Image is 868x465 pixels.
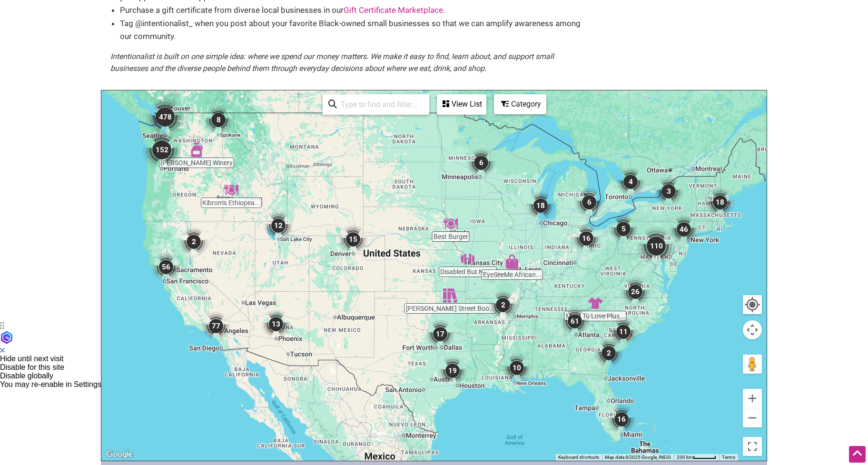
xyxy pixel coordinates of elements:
[323,94,429,115] div: Type to search and filter
[558,454,599,461] button: Keyboard shortcuts
[438,95,485,113] div: View List
[152,253,180,281] div: 56
[674,454,719,461] button: Map Scale: 200 km per 45 pixels
[204,106,233,134] div: 8
[444,217,458,231] div: Best Burger
[104,448,135,461] img: Google
[637,227,675,265] div: 110
[262,310,290,338] div: 13
[743,320,762,339] button: Map camera controls
[146,98,184,136] div: 478
[743,295,762,314] button: Your Location
[621,277,650,306] div: 26
[594,339,623,367] div: 2
[609,317,638,346] div: 11
[179,228,208,256] div: 2
[670,215,698,244] div: 46
[143,131,181,169] div: 152
[202,312,230,340] div: 77
[489,291,517,319] div: 2
[677,455,693,460] span: 200 km
[654,177,683,206] div: 3
[495,95,545,113] div: Category
[461,252,475,266] div: Disabled But Not Really
[605,455,671,460] span: Map data ©2025 Google, INEGI
[224,183,238,197] div: Kibrom's Ethiopean & Eritrean Food
[120,17,586,43] li: Tag @intentionalist_ when you post about your favorite Black-owned small businesses so that we ca...
[616,168,645,196] div: 4
[467,148,495,177] div: 6
[572,224,601,253] div: 16
[438,356,467,385] div: 19
[849,446,866,463] div: Scroll Back to Top
[609,215,638,243] div: 5
[526,191,555,220] div: 18
[743,389,762,408] button: Zoom in
[339,225,367,254] div: 15
[120,4,586,17] li: Purchase a gift certificate from diverse local businesses in our .
[505,255,519,269] div: EyeSeeMe African American Children's Bookstore
[743,355,762,374] button: Drag Pegman onto the map to open Street View
[110,52,554,73] em: Intentionalist is built on one simple idea: where we spend our money matters. We make it easy to ...
[337,95,424,114] input: Type to find and filter...
[722,455,735,460] a: Terms (opens in new tab)
[607,405,636,434] div: 16
[494,94,546,114] div: Filter by category
[588,296,602,310] div: More To Love Plus Size Consignment
[264,211,293,240] div: 12
[426,320,454,348] div: 17
[706,188,734,217] div: 18
[561,307,589,336] div: 61
[575,188,603,217] div: 6
[189,143,204,157] div: Frichette Winery
[437,94,486,115] div: See a list of the visible businesses
[344,5,443,15] a: Gift Certificate Marketplace
[104,448,135,461] a: Open this area in Google Maps (opens a new window)
[743,408,762,427] button: Zoom out
[443,288,457,303] div: Fulton Street Books & Coffee
[503,354,531,382] div: 10
[742,436,763,457] button: Toggle fullscreen view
